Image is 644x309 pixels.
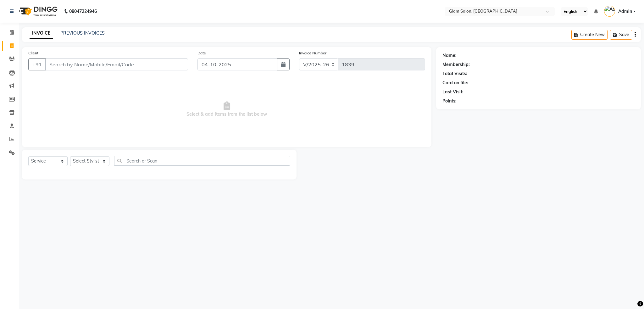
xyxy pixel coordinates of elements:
input: Search by Name/Mobile/Email/Code [45,58,188,70]
div: Card on file: [442,80,468,86]
input: Search or Scan [114,156,290,166]
span: Select & add items from the list below [28,78,425,141]
a: INVOICE [30,28,53,39]
div: Total Visits: [442,70,467,77]
div: Last Visit: [442,89,464,95]
div: Points: [442,98,457,104]
div: Membership: [442,61,470,68]
button: +91 [28,58,46,70]
img: Admin [604,6,615,17]
a: PREVIOUS INVOICES [60,30,105,36]
button: Create New [571,30,608,40]
img: logo [16,3,59,20]
label: Invoice Number [299,50,326,56]
span: Admin [618,8,632,15]
label: Client [28,50,38,56]
b: 08047224946 [69,3,97,20]
label: Date [197,50,206,56]
div: Name: [442,52,457,59]
button: Save [610,30,632,40]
